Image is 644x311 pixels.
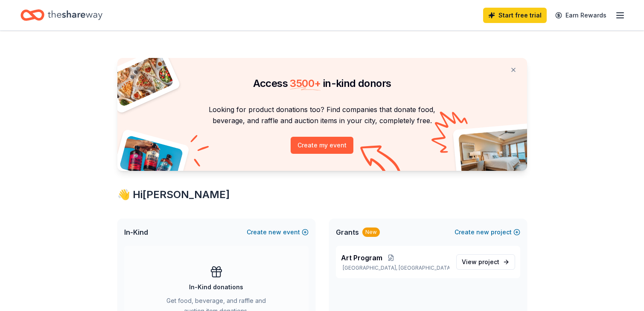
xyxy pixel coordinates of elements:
button: Create my event [291,137,353,154]
span: new [268,227,281,237]
a: View project [456,254,515,270]
span: new [476,227,489,237]
span: 3500 + [290,77,321,89]
p: Looking for product donations too? Find companies that donate food, beverage, and raffle and auct... [128,104,517,127]
div: In-Kind donations [189,282,243,292]
span: Grants [336,227,359,237]
span: View [462,257,499,267]
button: Createnewevent [247,227,309,237]
img: Pizza [108,53,174,107]
div: 👋 Hi [PERSON_NAME] [117,188,527,202]
img: Curvy arrow [360,145,403,177]
a: Earn Rewards [550,8,612,23]
p: [GEOGRAPHIC_DATA], [GEOGRAPHIC_DATA] [341,265,449,271]
a: Home [20,5,102,25]
span: Art Program [341,253,382,263]
button: Createnewproject [455,227,520,237]
div: New [362,227,380,237]
span: In-Kind [124,227,148,237]
span: Access in-kind donors [253,77,391,89]
span: project [478,258,499,265]
a: Start free trial [483,8,547,23]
